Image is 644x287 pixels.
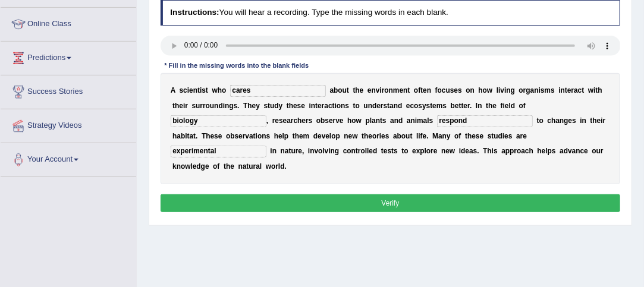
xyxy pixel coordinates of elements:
b: e [238,132,243,140]
b: e [423,132,427,140]
b: e [493,102,497,110]
b: s [266,132,271,140]
b: e [278,132,282,140]
b: b [321,116,325,125]
b: l [282,132,284,140]
b: o [519,102,523,110]
b: i [200,86,202,94]
a: Your Account [1,143,136,173]
b: f [418,86,420,94]
b: t [347,86,349,94]
b: m [545,86,551,94]
b: u [343,86,347,94]
input: blank [437,115,533,127]
b: r [243,132,246,140]
b: i [309,102,311,110]
b: w [212,86,218,94]
b: i [601,116,603,125]
b: e [454,86,458,94]
b: e [275,116,279,125]
b: e [369,132,373,140]
div: * Fill in the missing words into the blank fields [161,61,313,71]
b: a [407,116,411,125]
b: v [246,132,250,140]
b: u [446,86,450,94]
b: e [299,132,303,140]
b: t [486,102,488,110]
b: h [218,86,222,94]
b: s [309,116,313,125]
b: d [219,102,223,110]
b: c [294,116,298,125]
b: e [301,102,305,110]
b: s [279,116,283,125]
b: e [406,102,410,110]
b: t [193,132,196,140]
b: o [539,116,544,125]
input: blank [171,115,266,127]
button: Verify [161,194,621,212]
b: c [328,102,332,110]
b: g [564,116,568,125]
b: n [376,116,380,125]
b: h [598,86,602,94]
b: e [302,116,306,125]
b: v [335,116,340,125]
b: i [503,102,505,110]
b: t [353,102,356,110]
b: t [362,132,364,140]
b: n [470,86,475,94]
b: l [370,116,372,125]
b: r [322,102,325,110]
b: o [414,86,418,94]
b: e [340,116,344,125]
b: a [438,132,442,140]
b: t [287,102,289,110]
b: e [179,102,183,110]
b: a [574,86,578,94]
b: t [582,86,585,94]
b: e [348,132,353,140]
b: u [196,102,200,110]
b: e [211,132,215,140]
b: i [183,102,185,110]
b: s [419,102,423,110]
b: s [214,132,218,140]
b: e [189,86,193,94]
b: l [497,86,498,94]
b: e [367,86,372,94]
b: g [229,102,233,110]
b: s [458,86,462,94]
b: n [193,86,197,94]
b: e [567,86,571,94]
b: l [416,132,418,140]
b: w [356,116,362,125]
b: d [372,102,376,110]
b: o [372,132,376,140]
b: s [235,132,239,140]
b: y [256,102,260,110]
b: b [397,132,401,140]
b: n [442,132,447,140]
b: m [417,116,423,125]
b: c [578,86,582,94]
b: . [237,102,239,110]
b: d [274,102,278,110]
b: o [226,132,230,140]
b: w [588,86,593,94]
b: t [206,86,208,94]
b: o [356,102,360,110]
b: h [175,102,179,110]
b: t [590,116,593,125]
b: s [443,102,447,110]
b: a [423,116,428,125]
b: e [423,86,427,94]
b: l [329,132,331,140]
b: w [352,132,357,140]
b: s [476,132,480,140]
b: d [511,102,515,110]
b: o [331,132,335,140]
b: s [180,86,184,94]
b: s [572,116,576,125]
b: e [325,132,329,140]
